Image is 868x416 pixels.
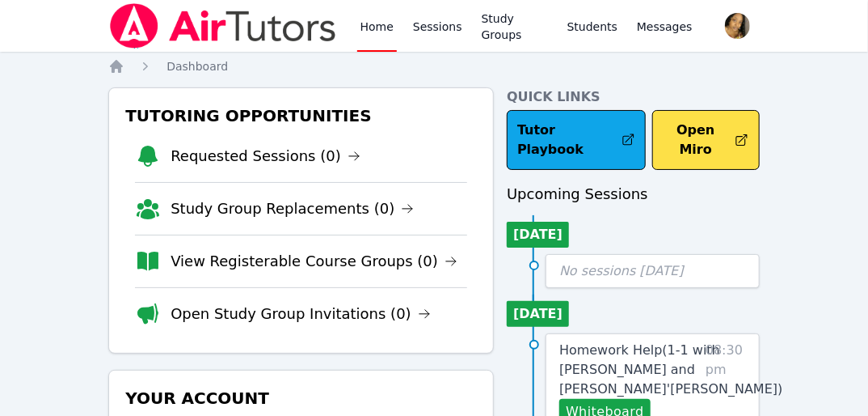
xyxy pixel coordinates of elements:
a: Open Study Group Invitations (0) [171,303,431,325]
h3: Your Account [122,384,480,413]
li: [DATE] [507,222,569,248]
span: Dashboard [166,60,228,73]
h4: Quick Links [507,87,760,107]
span: Homework Help ( 1-1 with [PERSON_NAME] and [PERSON_NAME]'[PERSON_NAME] ) [559,342,782,397]
h3: Tutoring Opportunities [122,101,480,130]
a: Tutor Playbook [507,110,646,170]
button: Open Miro [652,110,759,170]
a: Homework Help(1-1 with [PERSON_NAME] and [PERSON_NAME]'[PERSON_NAME]) [559,341,782,399]
img: Air Tutors [108,3,337,49]
nav: Breadcrumb [108,58,760,74]
a: View Registerable Course Groups (0) [171,250,457,273]
span: Messages [637,19,693,35]
a: Study Group Replacements (0) [171,197,414,220]
li: [DATE] [507,301,569,327]
a: Dashboard [166,58,228,74]
span: No sessions [DATE] [559,263,684,278]
a: Requested Sessions (0) [171,145,360,168]
h3: Upcoming Sessions [507,183,760,206]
